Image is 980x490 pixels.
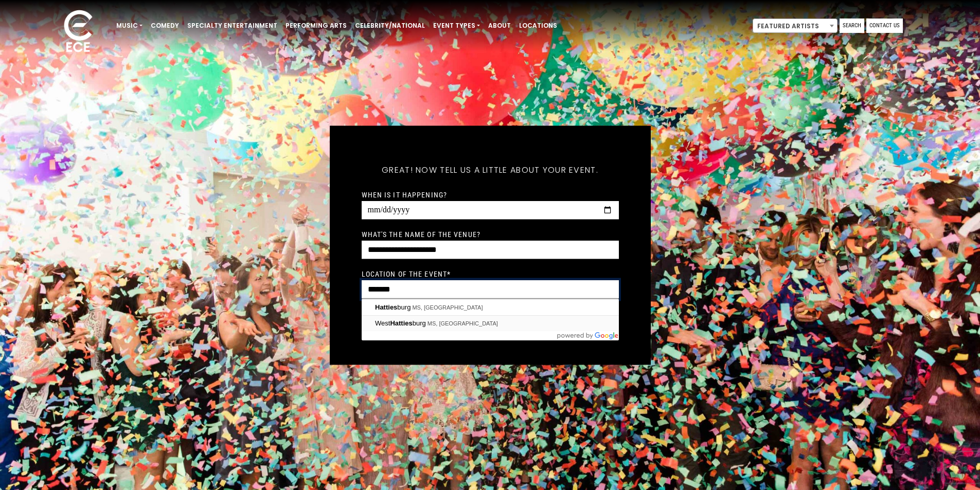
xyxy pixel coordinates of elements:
span: MS, [GEOGRAPHIC_DATA] [412,304,483,311]
span: Featured Artists [753,19,838,33]
img: ece_new_logo_whitev2-1.png [52,7,104,57]
a: Search [840,19,864,33]
a: Locations [515,17,561,34]
a: Comedy [147,17,183,34]
label: When is it happening? [362,190,448,199]
span: West burg [375,319,427,327]
span: Featured Artists [753,19,837,33]
a: Performing Arts [281,17,351,34]
h5: Great! Now tell us a little about your event. [362,151,619,188]
span: burg [375,303,412,311]
span: Hatties [375,303,397,311]
a: Celebrity/National [351,17,429,34]
span: Hatties [390,319,412,327]
a: Specialty Entertainment [183,17,281,34]
a: Event Types [429,17,484,34]
a: Music [112,17,147,34]
span: MS, [GEOGRAPHIC_DATA] [427,320,498,326]
a: About [484,17,515,34]
label: Location of the event [362,269,451,278]
label: What's the name of the venue? [362,229,480,239]
a: Contact Us [866,19,903,33]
